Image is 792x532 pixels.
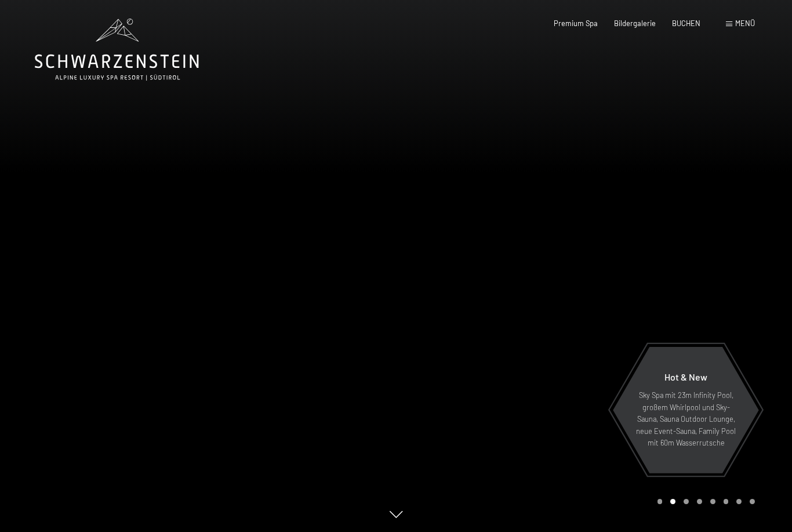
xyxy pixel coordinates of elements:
[736,499,742,504] div: Carousel Page 7
[653,499,755,504] div: Carousel Pagination
[614,19,656,28] a: Bildergalerie
[684,499,689,504] div: Carousel Page 3
[554,19,598,28] a: Premium Spa
[664,371,707,382] span: Hot & New
[697,499,702,504] div: Carousel Page 4
[635,389,736,448] p: Sky Spa mit 23m Infinity Pool, großem Whirlpool und Sky-Sauna, Sauna Outdoor Lounge, neue Event-S...
[672,19,700,28] a: BUCHEN
[612,346,760,474] a: Hot & New Sky Spa mit 23m Infinity Pool, großem Whirlpool und Sky-Sauna, Sauna Outdoor Lounge, ne...
[710,499,715,504] div: Carousel Page 5
[750,499,755,504] div: Carousel Page 8
[724,499,729,504] div: Carousel Page 6
[735,19,755,28] span: Menü
[670,499,675,504] div: Carousel Page 2 (Current Slide)
[657,499,663,504] div: Carousel Page 1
